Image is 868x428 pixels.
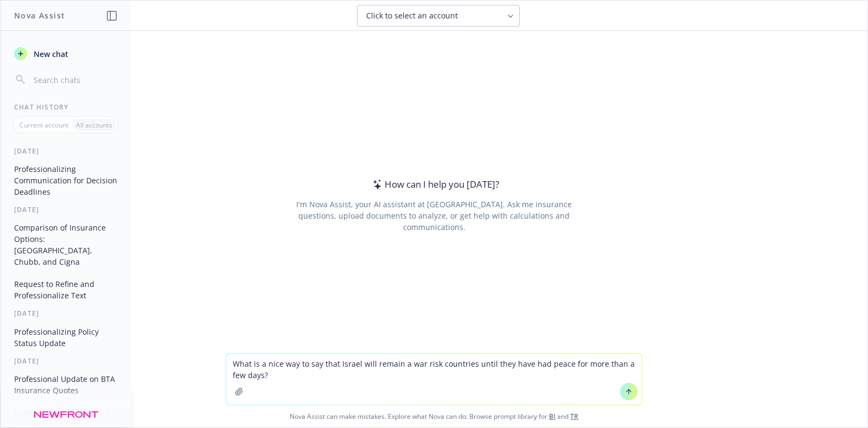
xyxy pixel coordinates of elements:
[10,219,122,271] button: Comparison of Insurance Options: [GEOGRAPHIC_DATA], Chubb, and Cigna
[20,120,68,130] p: Current account
[10,160,122,201] button: Professionalizing Communication for Decision Deadlines
[1,205,131,214] div: [DATE]
[10,370,122,399] button: Professional Update on BTA Insurance Quotes
[1,356,131,366] div: [DATE]
[357,5,520,27] button: Click to select an account
[76,120,112,130] p: All accounts
[31,48,68,60] span: New chat
[1,309,131,318] div: [DATE]
[14,10,65,21] h1: Nova Assist
[570,412,578,421] a: TR
[549,412,556,421] a: BI
[10,44,122,63] button: New chat
[369,177,499,191] div: How can I help you [DATE]?
[1,103,131,112] div: Chat History
[10,275,122,304] button: Request to Refine and Professionalize Text
[10,323,122,352] button: Professionalizing Policy Status Update
[1,146,131,156] div: [DATE]
[281,199,586,233] div: I'm Nova Assist, your AI assistant at [GEOGRAPHIC_DATA]. Ask me insurance questions, upload docum...
[5,405,863,427] span: Nova Assist can make mistakes. Explore what Nova can do: Browse prompt library for and
[226,354,642,405] textarea: What is a nice way to say that Israel will remain a war risk countries until they have had peace ...
[31,72,118,87] input: Search chats
[366,10,458,21] span: Click to select an account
